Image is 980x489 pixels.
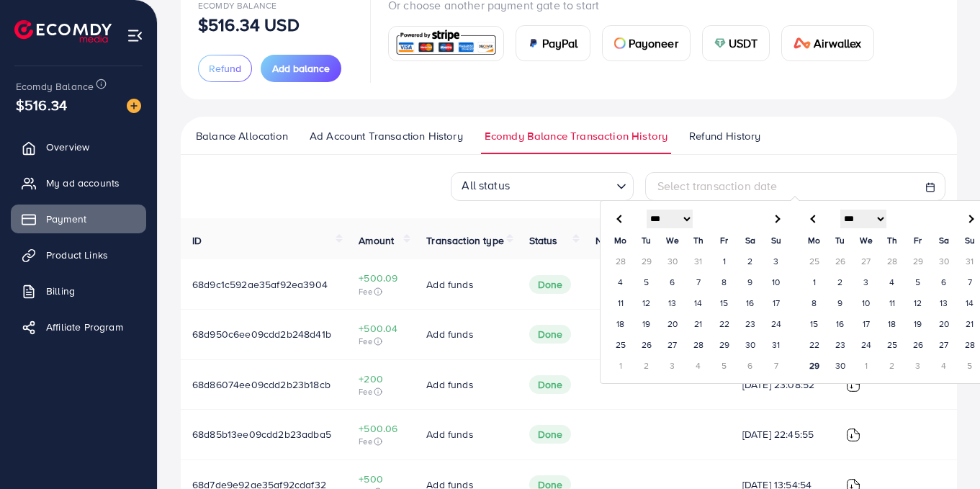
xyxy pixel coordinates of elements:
[459,174,513,197] span: All status
[711,272,737,292] td: 8
[426,327,473,341] span: Add funds
[11,313,146,341] a: Affiliate Program
[685,230,711,251] th: Th
[729,35,758,52] span: USDT
[46,140,89,154] span: Overview
[814,35,861,52] span: Airwallex
[879,334,905,355] td: 25
[198,16,300,33] p: $516.34 USD
[11,277,146,305] a: Billing
[685,251,711,272] td: 31
[846,378,860,392] img: ic-download-invoice.1f3c1b55.svg
[608,355,634,376] td: 1
[794,37,811,49] img: card
[702,25,770,61] a: cardUSDT
[608,251,634,272] td: 28
[737,334,763,355] td: 30
[529,325,572,344] span: Done
[359,386,403,398] span: Fee
[737,230,763,251] th: Sa
[711,292,737,313] td: 15
[629,35,678,52] span: Payoneer
[660,251,685,272] td: 30
[827,355,853,376] td: 30
[657,178,778,194] span: Select transaction date
[879,251,905,272] td: 28
[529,425,572,444] span: Done
[528,37,539,49] img: card
[393,28,499,59] img: card
[905,292,931,313] td: 12
[16,94,67,115] span: $516.34
[931,334,957,355] td: 27
[359,233,394,248] span: Amount
[660,230,685,251] th: We
[737,272,763,292] td: 9
[853,230,879,251] th: We
[827,272,853,292] td: 2
[801,313,827,334] td: 15
[763,230,789,251] th: Su
[685,272,711,292] td: 7
[192,427,331,441] span: 68d85b13ee09cdd2b23adba5
[685,292,711,313] td: 14
[192,377,331,392] span: 68d86074ee09cdd2b23b18cb
[11,241,146,269] a: Product Links
[801,230,827,251] th: Mo
[359,321,403,336] span: +500.04
[542,35,578,52] span: PayPal
[711,313,737,334] td: 22
[801,334,827,355] td: 22
[634,292,660,313] td: 12
[781,25,873,61] a: cardAirwallex
[660,292,685,313] td: 13
[827,292,853,313] td: 9
[46,320,123,334] span: Affiliate Program
[905,251,931,272] td: 29
[853,355,879,376] td: 1
[853,313,879,334] td: 17
[359,421,403,436] span: +500.06
[14,20,112,42] img: logo
[879,313,905,334] td: 18
[689,128,760,144] span: Refund History
[46,176,120,190] span: My ad accounts
[614,37,626,49] img: card
[737,292,763,313] td: 16
[931,355,957,376] td: 4
[602,25,691,61] a: cardPayoneer
[359,271,403,285] span: +500.09
[426,233,504,248] span: Transaction type
[608,313,634,334] td: 18
[660,355,685,376] td: 3
[763,334,789,355] td: 31
[742,377,823,392] span: [DATE] 23:08:52
[660,334,685,355] td: 27
[451,172,634,201] div: Search for option
[711,251,737,272] td: 1
[608,230,634,251] th: Mo
[634,334,660,355] td: 26
[763,355,789,376] td: 7
[514,174,611,197] input: Search for option
[742,427,823,441] span: [DATE] 22:45:55
[359,286,403,297] span: Fee
[192,327,331,341] span: 68d950c6ee09cdd2b248d41b
[46,284,75,298] span: Billing
[801,272,827,292] td: 1
[634,313,660,334] td: 19
[359,336,403,347] span: Fee
[11,133,146,161] a: Overview
[272,61,330,76] span: Add balance
[763,272,789,292] td: 10
[310,128,463,144] span: Ad Account Transaction History
[853,334,879,355] td: 24
[737,355,763,376] td: 6
[359,436,403,447] span: Fee
[919,424,969,478] iframe: Chat
[846,428,860,442] img: ic-download-invoice.1f3c1b55.svg
[763,251,789,272] td: 3
[801,355,827,376] td: 29
[634,251,660,272] td: 29
[827,230,853,251] th: Tu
